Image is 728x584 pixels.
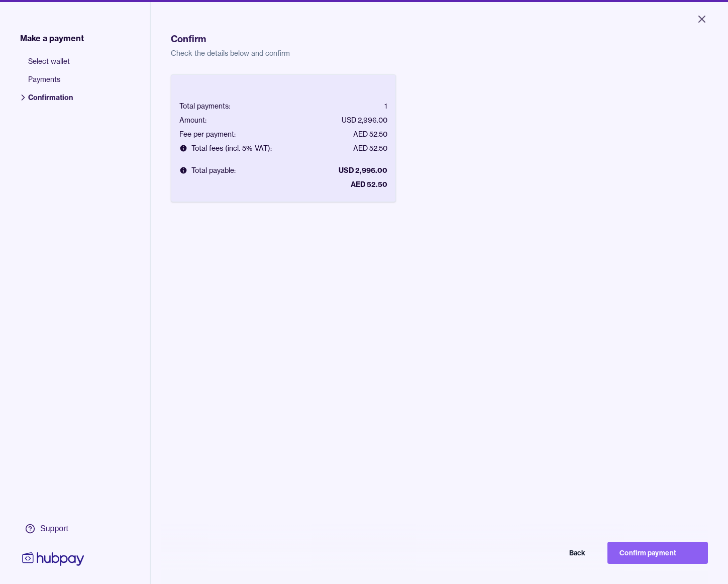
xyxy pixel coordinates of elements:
a: Support [20,518,86,539]
div: AED 52.50 [351,179,387,189]
button: Close [684,8,720,30]
div: Total payments: [179,101,230,111]
p: Check the details below and confirm [171,48,708,58]
div: Fee per payment: [179,129,236,139]
span: Make a payment [20,32,84,44]
span: Payments [28,74,73,92]
div: USD 2,996.00 [342,115,387,125]
span: Confirmation [28,92,73,111]
div: Amount: [179,115,206,125]
h1: Confirm [171,32,708,46]
div: Total payable: [179,165,236,175]
div: AED 52.50 [353,129,387,139]
div: USD 2,996.00 [339,165,387,175]
button: Confirm payment [607,542,708,564]
div: AED 52.50 [353,143,387,153]
div: Total fees (incl. 5% VAT): [179,143,272,153]
div: 1 [384,101,387,111]
div: Support [40,523,68,534]
span: Select wallet [28,56,73,74]
button: Back [497,542,597,564]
